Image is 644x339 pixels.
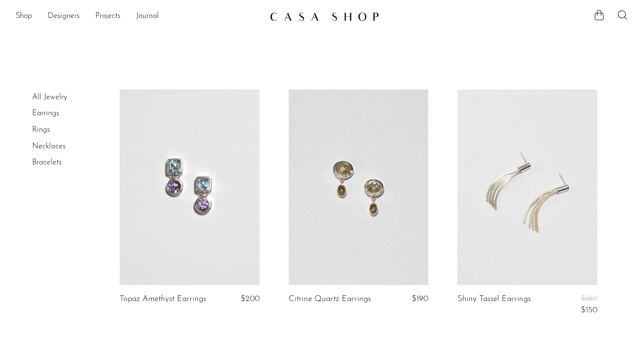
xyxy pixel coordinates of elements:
[581,306,597,314] span: $150
[457,295,531,315] a: Shiny Tassel Earrings
[16,8,262,25] nav: Desktop navigation
[48,10,80,23] a: Designers
[289,295,371,303] a: Citrine Quartz Earrings
[412,295,428,303] span: $190
[32,159,62,166] a: Bracelets
[241,295,260,303] span: $200
[136,10,159,23] a: Journal
[120,295,206,303] a: Topaz Amethyst Earrings
[32,126,50,134] a: Rings
[581,295,597,303] span: $180
[32,93,67,101] a: All Jewelry
[16,8,262,25] ul: NEW HEADER MENU
[32,109,59,117] a: Earrings
[95,10,121,23] a: Projects
[32,143,66,150] a: Necklaces
[16,10,32,23] a: Shop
